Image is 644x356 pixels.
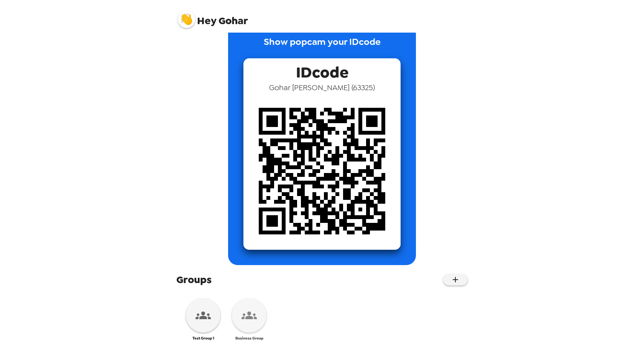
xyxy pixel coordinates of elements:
img: qr code [243,92,401,250]
span: Gohar [178,7,248,26]
span: Business Group [235,336,263,341]
span: Test Group 1 [192,336,214,341]
span: IDcode [296,58,348,82]
p: Show popcam your IDcode [264,35,381,58]
span: Hey [197,14,216,28]
span: Gohar [PERSON_NAME] ( 63325 ) [269,82,375,92]
img: profile pic [178,11,195,28]
span: Groups [176,273,212,287]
